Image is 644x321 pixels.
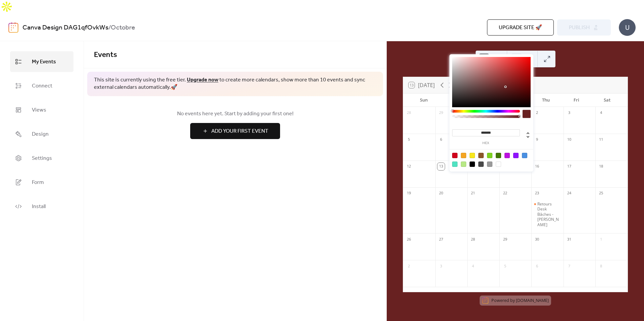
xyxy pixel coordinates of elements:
button: Upgrade site 🚀 [487,19,554,36]
a: Views [10,100,73,120]
div: Retours Desk Bâches - [PERSON_NAME] [537,201,561,228]
b: Octobre [111,21,135,34]
div: 27 [437,236,445,243]
div: 28 [469,236,477,243]
div: #9013FE [513,153,519,158]
div: 25 [597,190,605,197]
div: 3 [566,109,573,117]
div: 12 [405,163,413,170]
div: #B8E986 [461,162,466,167]
div: 19 [405,190,413,197]
div: 1 [597,236,605,243]
div: 24 [566,190,573,197]
div: 18 [597,163,605,170]
button: Add Your First Event [190,123,280,139]
div: #7ED321 [487,153,492,158]
span: Design [32,129,49,140]
div: 5 [405,136,413,143]
img: logo [8,22,18,33]
span: Events [94,48,117,62]
a: Design [10,124,73,144]
div: Mon [439,93,470,107]
div: #FFFFFF [496,162,501,167]
a: Form [10,172,73,193]
div: 9 [533,136,541,143]
div: Sat [592,93,622,107]
div: 20 [437,190,445,197]
div: #F8E71C [470,153,475,158]
div: 22 [501,190,509,197]
div: Retours Desk Bâches - Nathalie [531,201,563,228]
div: #BD10E0 [504,153,510,158]
div: Fri [561,93,592,107]
div: Sun [409,93,439,107]
div: #8B572A [478,153,484,158]
div: U [619,19,636,36]
div: 31 [566,236,573,243]
a: Settings [10,148,73,169]
a: Connect [10,75,73,96]
b: / [108,21,111,34]
div: 4 [469,262,477,270]
span: Upgrade site 🚀 [499,24,542,32]
a: Canva Design DAG1qfOvkWs [22,21,108,34]
div: 10 [566,136,573,143]
span: Views [32,105,46,116]
span: Add Your First Event [211,127,268,135]
div: 21 [469,190,477,197]
div: 3 [437,262,445,270]
div: 2 [533,109,541,117]
a: My Events [10,51,73,72]
div: 2 [405,262,413,270]
div: 4 [597,109,605,117]
label: hex [452,141,520,145]
span: Connect [32,81,52,91]
div: 8 [597,262,605,270]
span: This site is currently using the free tier. to create more calendars, show more than 10 events an... [94,76,376,91]
div: #50E3C2 [452,162,458,167]
div: 16 [533,163,541,170]
div: #D0021B [452,153,458,158]
div: #9B9B9B [487,162,492,167]
div: 28 [405,109,413,117]
div: 17 [566,163,573,170]
a: Add Your First Event [94,123,376,139]
div: 13 [437,163,445,170]
div: 11 [597,136,605,143]
a: [DOMAIN_NAME] [516,298,549,303]
span: No events here yet. Start by adding your first one! [94,110,376,118]
div: 6 [533,262,541,270]
a: Install [10,196,73,217]
span: Form [32,177,44,188]
span: Install [32,201,46,212]
div: Powered by [491,298,549,303]
div: #4A90E2 [522,153,527,158]
div: 30 [533,236,541,243]
a: Upgrade now [187,75,218,85]
div: 23 [533,190,541,197]
span: Settings [32,153,52,164]
div: 29 [501,236,509,243]
div: #000000 [470,162,475,167]
div: 6 [437,136,445,143]
div: #417505 [496,153,501,158]
div: 7 [566,262,573,270]
div: 29 [437,109,445,117]
span: My Events [32,57,56,67]
div: #F5A623 [461,153,466,158]
div: 5 [501,262,509,270]
div: 26 [405,236,413,243]
div: Thu [531,93,561,107]
div: #4A4A4A [478,162,484,167]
